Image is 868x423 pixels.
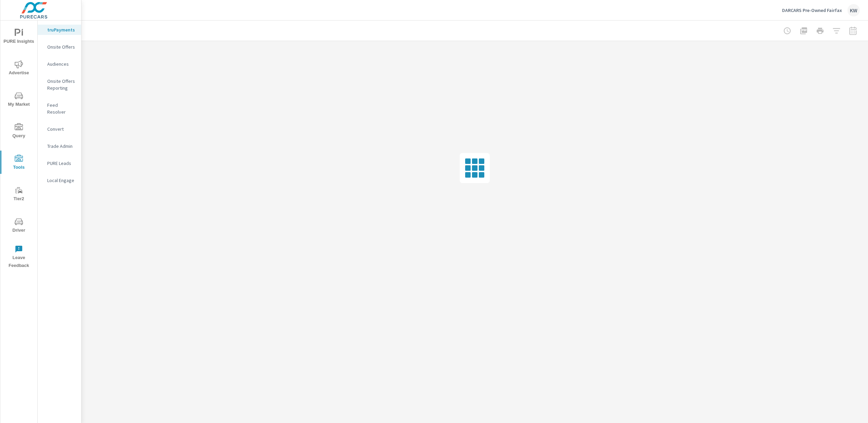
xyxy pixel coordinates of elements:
[47,26,76,33] p: truPayments
[2,155,35,171] span: Tools
[47,43,76,50] p: Onsite Offers
[782,7,842,13] p: DARCARS Pre-Owned Fairfax
[38,59,81,69] div: Audiences
[2,186,35,203] span: Tier2
[47,61,76,67] p: Audiences
[47,143,76,150] p: Trade Admin
[47,126,76,132] p: Convert
[47,177,76,184] p: Local Engage
[2,92,35,108] span: My Market
[2,245,35,270] span: Leave Feedback
[2,29,35,46] span: PURE Insights
[0,21,37,272] div: nav menu
[2,218,35,234] span: Driver
[38,76,81,93] div: Onsite Offers Reporting
[38,175,81,185] div: Local Engage
[38,100,81,117] div: Feed Resolver
[38,124,81,134] div: Convert
[47,78,76,91] p: Onsite Offers Reporting
[847,4,860,16] div: KW
[47,160,76,167] p: PURE Leads
[47,102,76,115] p: Feed Resolver
[38,141,81,151] div: Trade Admin
[2,123,35,140] span: Query
[2,60,35,77] span: Advertise
[38,25,81,35] div: truPayments
[38,158,81,168] div: PURE Leads
[38,42,81,52] div: Onsite Offers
